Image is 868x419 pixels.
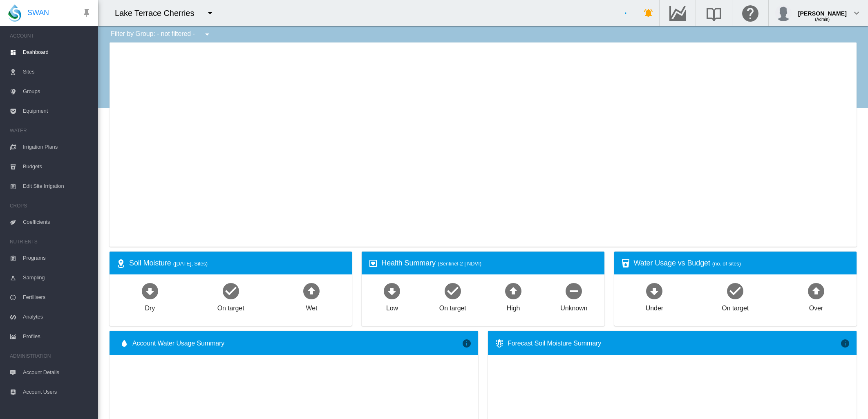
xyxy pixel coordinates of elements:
md-icon: icon-thermometer-lines [494,339,504,348]
span: Account Water Usage Summary [132,339,462,348]
span: Fertilisers [23,288,92,307]
md-icon: icon-heart-box-outline [368,259,378,268]
span: Equipment [23,101,92,121]
div: Filter by Group: - not filtered - [105,26,218,42]
md-icon: icon-information [840,339,850,348]
md-icon: icon-water [119,339,129,348]
md-icon: icon-arrow-down-bold-circle [382,281,402,301]
span: (no. of sites) [712,261,741,267]
img: profile.jpg [775,5,792,21]
md-icon: icon-menu-down [205,8,215,18]
span: Irrigation Plans [23,137,92,157]
div: Forecast Soil Moisture Summary [508,339,840,348]
span: (Admin) [815,17,830,22]
span: Account Details [23,363,92,382]
div: High [507,301,520,313]
md-icon: Go to the Data Hub [668,8,687,18]
button: icon-bell-ring [640,5,657,21]
md-icon: icon-checkbox-marked-circle [221,281,241,301]
div: Water Usage vs Budget [634,258,850,268]
span: (Sentinel-2 | NDVI) [438,261,481,267]
md-icon: icon-map-marker-radius [116,259,126,268]
md-icon: icon-bell-ring [644,8,653,18]
md-icon: icon-arrow-down-bold-circle [140,281,160,301]
div: Health Summary [381,258,597,268]
span: Coefficients [23,212,92,232]
md-icon: icon-arrow-up-bold-circle [503,281,523,301]
span: NUTRIENTS [10,235,92,248]
span: Analytes [23,307,92,327]
md-icon: icon-checkbox-marked-circle [725,281,745,301]
div: [PERSON_NAME] [798,6,847,14]
span: Account Users [23,382,92,402]
span: Sampling [23,268,92,288]
div: Over [809,301,823,313]
span: CROPS [10,199,92,212]
div: Soil Moisture [129,258,345,268]
md-icon: Search the knowledge base [704,8,724,18]
span: Dashboard [23,42,92,62]
span: ACCOUNT [10,29,92,42]
button: icon-menu-down [202,5,218,21]
div: Lake Terrace Cherries [115,7,201,19]
md-icon: icon-minus-circle [564,281,584,301]
span: Programs [23,248,92,268]
div: On target [439,301,466,313]
img: SWAN-Landscape-Logo-Colour-drop.png [8,4,21,22]
span: ADMINISTRATION [10,350,92,363]
span: SWAN [27,8,49,18]
md-icon: icon-arrow-up-bold-circle [806,281,826,301]
md-icon: icon-chevron-down [852,8,861,18]
span: Groups [23,82,92,101]
span: WATER [10,124,92,137]
div: Wet [306,301,317,313]
div: Under [646,301,663,313]
md-icon: icon-pin [82,8,92,18]
md-icon: icon-menu-down [202,29,212,39]
md-icon: Click here for help [740,8,760,18]
span: ([DATE], Sites) [173,261,208,267]
div: Low [386,301,398,313]
span: Profiles [23,327,92,346]
div: On target [722,301,749,313]
md-icon: icon-checkbox-marked-circle [443,281,463,301]
div: Unknown [560,301,587,313]
md-icon: icon-information [462,339,472,348]
md-icon: icon-cup-water [621,259,631,268]
div: Dry [145,301,155,313]
div: On target [217,301,244,313]
button: icon-menu-down [199,26,215,42]
span: Edit Site Irrigation [23,176,92,196]
span: Budgets [23,157,92,176]
md-icon: icon-arrow-down-bold-circle [644,281,664,301]
span: Sites [23,62,92,82]
md-icon: icon-arrow-up-bold-circle [302,281,321,301]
